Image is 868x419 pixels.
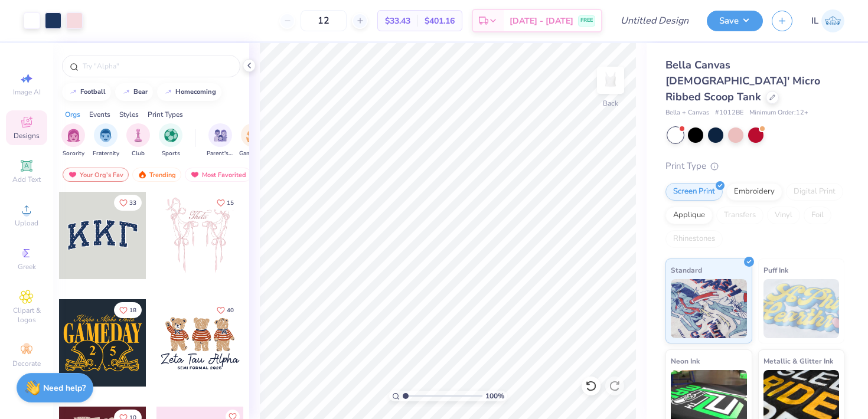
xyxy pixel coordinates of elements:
button: Like [114,302,142,318]
button: football [62,83,111,101]
span: $401.16 [425,15,455,27]
span: [DATE] - [DATE] [510,15,573,27]
strong: Need help? [43,382,86,394]
div: Digital Print [786,183,843,201]
div: Orgs [65,109,80,120]
div: Vinyl [767,207,800,224]
img: Club Image [132,129,145,142]
div: Print Type [665,159,844,173]
button: Like [114,195,142,211]
span: Fraternity [93,149,119,158]
div: filter for Sports [159,123,182,158]
span: IL [811,14,818,28]
div: Transfers [716,207,763,224]
div: Embroidery [726,183,782,201]
span: # 1012BE [715,108,743,118]
input: – – [301,10,347,31]
span: Sports [162,149,180,158]
span: Sorority [63,149,84,158]
div: Your Org's Fav [63,168,129,182]
span: Game Day [239,149,266,158]
span: Designs [14,131,40,140]
span: Minimum Order: 12 + [749,108,808,118]
img: Fraternity Image [99,129,112,142]
img: trend_line.gif [164,89,173,96]
img: most_fav.gif [190,171,200,179]
div: Foil [804,207,831,224]
div: Screen Print [665,183,723,201]
span: Neon Ink [671,355,700,367]
span: Decorate [12,359,41,368]
span: Club [132,149,145,158]
div: filter for Parent's Weekend [207,123,234,158]
div: filter for Club [126,123,150,158]
img: Puff Ink [763,279,840,338]
button: filter button [126,123,150,158]
span: Image AI [13,87,41,97]
button: Like [211,302,239,318]
button: filter button [239,123,266,158]
span: Greek [18,262,36,271]
div: football [80,89,106,95]
div: bear [133,89,148,95]
span: Puff Ink [763,264,788,276]
input: Untitled Design [611,9,698,32]
span: 33 [129,200,136,206]
img: Sports Image [164,129,178,142]
button: filter button [159,123,182,158]
span: Add Text [12,175,41,184]
input: Try "Alpha" [81,60,233,72]
img: Sorority Image [67,129,80,142]
div: filter for Fraternity [93,123,119,158]
button: filter button [61,123,85,158]
img: Standard [671,279,747,338]
span: Upload [15,218,38,228]
span: 40 [227,307,234,313]
button: filter button [207,123,234,158]
div: filter for Game Day [239,123,266,158]
button: filter button [93,123,119,158]
img: trend_line.gif [68,89,78,96]
div: Events [89,109,110,120]
div: Applique [665,207,713,224]
div: Styles [119,109,139,120]
div: Most Favorited [185,168,252,182]
span: 15 [227,200,234,206]
img: most_fav.gif [68,171,77,179]
span: 100 % [485,391,504,401]
img: Parent's Weekend Image [214,129,227,142]
button: Save [707,11,763,31]
div: Back [603,98,618,109]
span: Metallic & Glitter Ink [763,355,833,367]
span: FREE [580,17,593,25]
span: 18 [129,307,136,313]
img: Back [599,68,622,92]
span: $33.43 [385,15,410,27]
a: IL [811,9,844,32]
div: filter for Sorority [61,123,85,158]
span: Parent's Weekend [207,149,234,158]
img: Game Day Image [246,129,260,142]
span: Clipart & logos [6,306,47,325]
div: Trending [132,168,181,182]
img: Isabella Lobaina [821,9,844,32]
span: Bella Canvas [DEMOGRAPHIC_DATA]' Micro Ribbed Scoop Tank [665,58,820,104]
img: trending.gif [138,171,147,179]
div: Print Types [148,109,183,120]
button: bear [115,83,153,101]
button: homecoming [157,83,221,101]
img: trend_line.gif [122,89,131,96]
span: Standard [671,264,702,276]
div: homecoming [175,89,216,95]
span: Bella + Canvas [665,108,709,118]
div: Rhinestones [665,230,723,248]
button: Like [211,195,239,211]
